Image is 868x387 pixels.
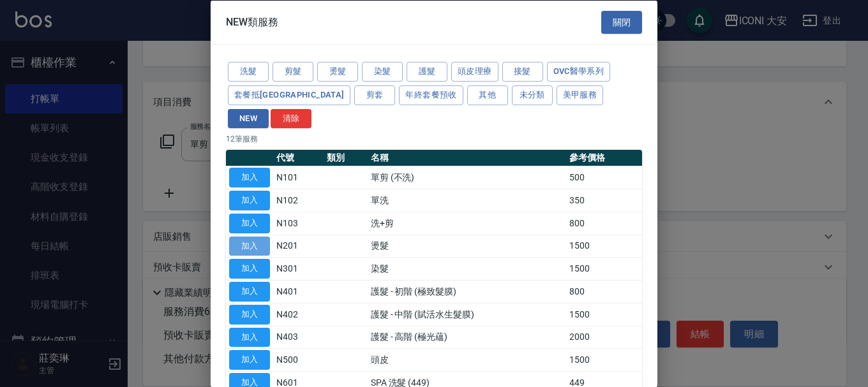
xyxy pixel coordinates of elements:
button: 洗髮 [228,62,269,82]
td: 護髮 - 中階 (賦活水生髮膜) [368,303,566,326]
th: 名稱 [368,150,566,166]
td: 350 [566,189,642,212]
button: 清除 [271,108,311,128]
th: 類別 [324,150,368,166]
td: 1500 [566,303,642,326]
button: 加入 [229,191,270,210]
td: 800 [566,212,642,235]
td: N402 [273,303,324,326]
td: 1500 [566,257,642,280]
td: 1500 [566,235,642,258]
th: 參考價格 [566,150,642,166]
td: N301 [273,257,324,280]
td: N403 [273,326,324,349]
button: 加入 [229,236,270,256]
td: 500 [566,166,642,189]
button: NEW [228,108,269,128]
td: N201 [273,235,324,258]
button: 護髮 [407,62,447,82]
p: 12 筆服務 [226,133,642,145]
td: N103 [273,212,324,235]
td: N102 [273,189,324,212]
td: N101 [273,166,324,189]
td: 單洗 [368,189,566,212]
td: 頭皮 [368,348,566,371]
button: 燙髮 [317,62,358,82]
td: 燙髮 [368,235,566,258]
td: N401 [273,280,324,303]
button: 加入 [229,259,270,279]
button: ovc醫學系列 [547,62,611,82]
button: 剪套 [354,85,395,105]
span: NEW類服務 [226,15,278,28]
button: 加入 [229,168,270,187]
button: 套餐抵[GEOGRAPHIC_DATA] [228,85,350,105]
td: N500 [273,348,324,371]
button: 關閉 [601,10,642,34]
button: 加入 [229,282,270,302]
td: 護髮 - 高階 (極光蘊) [368,326,566,349]
td: 單剪 (不洗) [368,166,566,189]
button: 接髮 [502,62,543,82]
button: 加入 [229,213,270,233]
th: 代號 [273,150,324,166]
button: 剪髮 [273,62,313,82]
button: 加入 [229,327,270,347]
button: 加入 [229,350,270,370]
button: 美甲服務 [557,85,604,105]
button: 染髮 [362,62,403,82]
button: 加入 [229,304,270,324]
td: 2000 [566,326,642,349]
td: 1500 [566,348,642,371]
button: 年終套餐預收 [399,85,463,105]
td: 染髮 [368,257,566,280]
button: 未分類 [512,85,553,105]
td: 800 [566,280,642,303]
button: 頭皮理療 [451,62,498,82]
button: 其他 [467,85,508,105]
td: 洗+剪 [368,212,566,235]
td: 護髮 - 初階 (極致髮膜) [368,280,566,303]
